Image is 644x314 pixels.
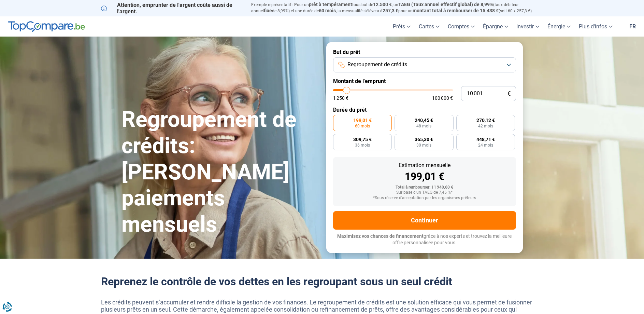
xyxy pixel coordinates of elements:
[333,107,516,113] label: Durée du prêt
[373,2,392,7] span: 12.500 €
[339,163,511,168] div: Estimation mensuelle
[309,2,352,7] span: prêt à tempérament
[413,8,499,13] span: montant total à rembourser de 15.438 €
[415,137,433,142] span: 365,30 €
[337,233,424,239] span: Maximisez vos chances de financement
[479,16,512,37] a: Épargne
[319,8,336,13] span: 60 mois
[444,16,479,37] a: Comptes
[333,96,348,100] span: 1 250 €
[389,16,415,37] a: Prêts
[398,2,493,7] span: TAEG (Taux annuel effectif global) de 8,99%
[416,143,431,147] span: 30 mois
[478,143,493,147] span: 24 mois
[512,16,543,37] a: Investir
[416,124,431,128] span: 48 mois
[478,124,493,128] span: 42 mois
[507,91,511,97] span: €
[251,2,543,14] p: Exemple représentatif : Pour un tous but de , un (taux débiteur annuel de 8,99%) et une durée de ...
[625,16,640,37] a: fr
[8,21,85,32] img: TopCompare
[543,16,575,37] a: Énergie
[432,96,453,100] span: 100 000 €
[121,107,318,238] h1: Regroupement de crédits: [PERSON_NAME] paiements mensuels
[339,185,511,190] div: Total à rembourser: 11 940,60 €
[339,172,511,182] div: 199,01 €
[101,2,243,15] p: Attention, emprunter de l'argent coûte aussi de l'argent.
[476,137,495,142] span: 448,71 €
[339,190,511,195] div: Sur base d'un TAEG de 7,45 %*
[415,16,444,37] a: Cartes
[575,16,617,37] a: Plus d'infos
[355,124,370,128] span: 60 mois
[264,8,272,13] span: fixe
[476,118,495,123] span: 270,12 €
[415,118,433,123] span: 240,45 €
[333,78,516,84] label: Montant de l'emprunt
[101,275,543,288] h2: Reprenez le contrôle de vos dettes en les regroupant sous un seul crédit
[339,196,511,201] div: *Sous réserve d'acceptation par les organismes prêteurs
[333,211,516,230] button: Continuer
[355,143,370,147] span: 36 mois
[353,137,372,142] span: 309,75 €
[333,49,516,55] label: But du prêt
[333,57,516,72] button: Regroupement de crédits
[347,61,407,68] span: Regroupement de crédits
[333,233,516,246] p: grâce à nos experts et trouvez la meilleure offre personnalisée pour vous.
[383,8,398,13] span: 257,3 €
[353,118,372,123] span: 199,01 €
